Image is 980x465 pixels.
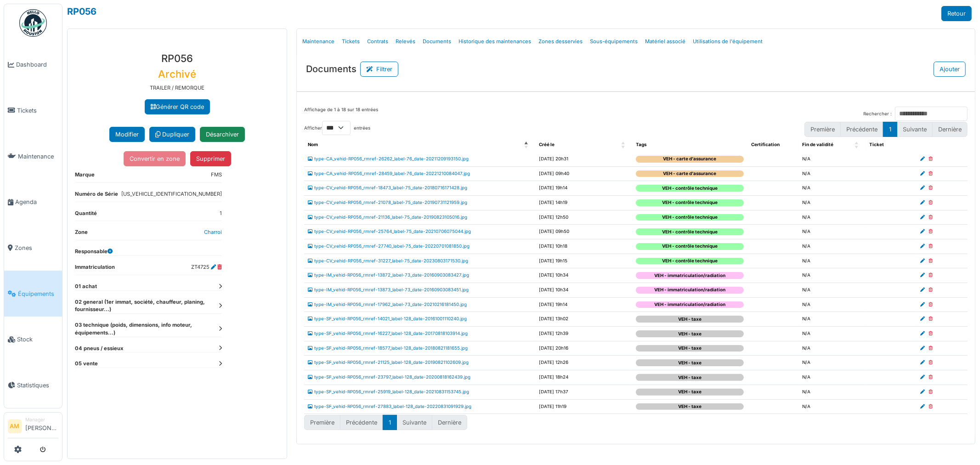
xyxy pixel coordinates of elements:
a: type-CV_vehid-RP056_rmref-27740_label-75_date-20220701081850.jpg [308,244,470,249]
dt: 01 achat [75,283,222,290]
dt: Marque [75,171,95,182]
li: [PERSON_NAME] [25,416,58,436]
a: AM Manager[PERSON_NAME] [8,416,58,438]
img: Badge_color-CXgf-gQk.svg [19,9,47,37]
span: Zones [15,244,58,252]
a: type-CA_vehid-RP056_rmref-28459_label-76_date-20221210084047.jpg [308,171,470,176]
td: [DATE] 18h24 [536,370,633,385]
td: N/A [799,225,866,239]
td: [DATE] 12h39 [536,327,633,341]
div: VEH - taxe [636,345,744,352]
h3: Documents [306,63,357,74]
span: Agenda [15,198,58,206]
dt: Zone [75,228,88,240]
span: Tickets [17,106,58,115]
a: type-SF_vehid-RP056_rmref-21125_label-128_date-20190821102609.jpg [308,360,469,365]
td: N/A [799,195,866,210]
td: [DATE] 19h15 [536,254,633,268]
td: N/A [799,312,866,327]
div: Manager [25,416,58,423]
span: Créé le: Activate to sort [621,138,627,152]
a: Documents [419,31,455,52]
td: [DATE] 09h40 [536,166,633,181]
span: Maintenance [18,152,58,161]
td: [DATE] 12h50 [536,210,633,225]
div: VEH - immatriculation/radiation [636,301,744,308]
li: AM [8,420,22,433]
td: [DATE] 19h14 [536,297,633,312]
div: VEH - taxe [636,374,744,381]
a: RP056 [67,6,96,17]
a: type-SF_vehid-RP056_rmref-18577_label-128_date-20180821181655.jpg [308,346,468,351]
a: type-CV_vehid-RP056_rmref-31227_label-75_date-20230803171530.jpg [308,258,468,263]
a: Maintenance [4,133,62,179]
span: Certification [751,142,780,147]
td: [DATE] 17h37 [536,385,633,399]
button: 1 [383,415,397,430]
dt: 04 pneus / essieux [75,345,222,352]
a: Maintenance [299,31,338,52]
div: VEH - taxe [636,389,744,396]
a: type-CA_vehid-RP056_rmref-26262_label-76_date-20211209193150.jpg [308,156,469,161]
a: Contrats [363,31,392,52]
td: N/A [799,356,866,370]
span: Dashboard [16,60,58,69]
button: Ajouter [934,62,966,77]
div: VEH - immatriculation/radiation [636,287,744,294]
p: TRAILER / REMORQUE [75,84,279,92]
td: N/A [799,297,866,312]
td: [DATE] 10h34 [536,268,633,283]
nav: pagination [804,122,968,137]
td: N/A [799,370,866,385]
a: Agenda [4,179,62,225]
td: N/A [799,399,866,414]
div: VEH - contrôle technique [636,243,744,250]
a: Matériel associé [641,31,689,52]
a: Zones desservies [535,31,586,52]
td: N/A [799,239,866,254]
a: type-IM_vehid-RP056_rmref-13872_label-73_date-20160903083427.jpg [308,272,469,278]
span: Nom [308,142,318,147]
a: Sous-équipements [586,31,641,52]
td: [DATE] 10h18 [536,239,633,254]
td: N/A [799,341,866,356]
td: N/A [799,210,866,225]
h3: Archivé [75,68,279,80]
a: Équipements [4,271,62,317]
dd: FMS [211,171,222,179]
dd: 1 [220,210,222,217]
a: Historique des maintenances [455,31,535,52]
div: VEH - contrôle technique [636,258,744,265]
span: Fin de validité: Activate to sort [855,138,860,152]
a: Relevés [392,31,419,52]
div: VEH - taxe [636,316,744,323]
td: [DATE] 19h14 [536,181,633,196]
span: Stock [17,335,58,344]
div: VEH - contrôle technique [636,228,744,235]
td: N/A [799,327,866,341]
a: Stock [4,317,62,363]
select: Afficherentrées [322,121,351,135]
dt: Immatriculation [75,263,115,275]
span: Tags [636,142,646,147]
button: Modifier [109,127,145,142]
span: Nom: Activate to invert sorting [525,138,530,152]
td: [DATE] 10h34 [536,283,633,298]
div: VEH - contrôle technique [636,199,744,206]
td: [DATE] 14h19 [536,195,633,210]
span: Statistiques [17,381,58,390]
td: N/A [799,283,866,298]
dd: [US_VEHICLE_IDENTIFICATION_NUMBER] [121,190,222,198]
span: Créé le [539,142,555,147]
td: [DATE] 12h26 [536,356,633,370]
span: Équipements [18,289,58,298]
a: type-CV_vehid-RP056_rmref-18473_label-75_date-20180716171428.jpg [308,185,467,190]
dt: 03 technique (poids, dimensions, info moteur, équipements...) [75,321,222,337]
div: VEH - contrôle technique [636,214,744,221]
td: [DATE] 20h31 [536,152,633,166]
td: [DATE] 20h16 [536,341,633,356]
a: Dupliquer [149,127,195,142]
dt: Quantité [75,210,97,221]
a: type-SF_vehid-RP056_rmref-14021_label-128_date-20161001110240.jpg [308,316,467,321]
div: VEH - taxe [636,359,744,366]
